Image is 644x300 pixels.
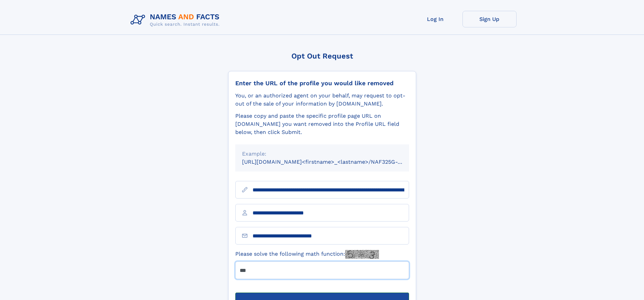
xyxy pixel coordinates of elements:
div: Opt Out Request [228,52,416,60]
img: Logo Names and Facts [128,11,225,29]
a: Log In [408,11,462,27]
label: Please solve the following math function: [235,250,379,259]
div: Please copy and paste the specific profile page URL on [DOMAIN_NAME] you want removed into the Pr... [235,112,409,136]
div: Enter the URL of the profile you would like removed [235,79,409,87]
a: Sign Up [462,11,517,27]
div: Example: [242,150,402,158]
div: You, or an authorized agent on your behalf, may request to opt-out of the sale of your informatio... [235,92,409,108]
small: [URL][DOMAIN_NAME]<firstname>_<lastname>/NAF325G-xxxxxxxx [242,159,422,165]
